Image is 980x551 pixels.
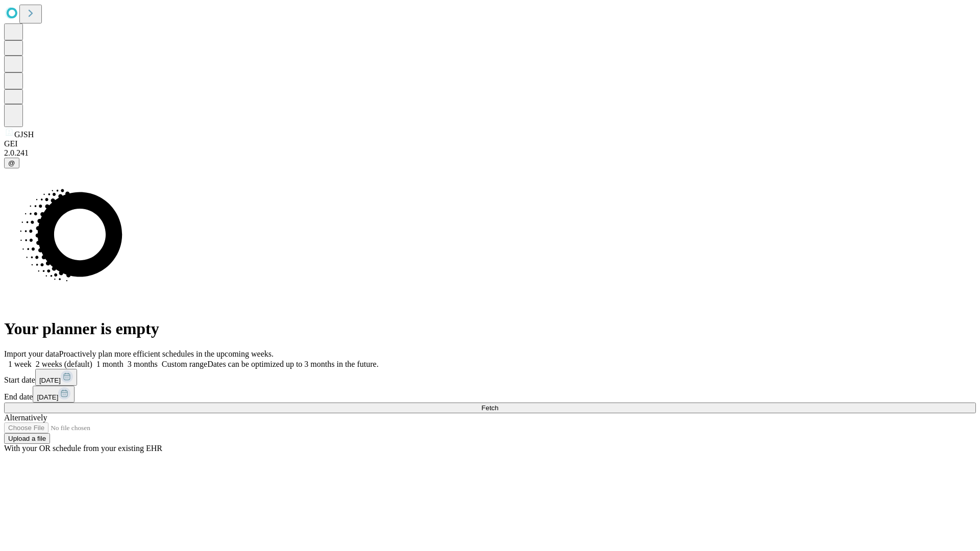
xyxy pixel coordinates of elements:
span: @ [8,159,15,167]
button: @ [4,158,19,168]
span: 1 month [96,360,124,368]
span: Custom range [162,360,207,368]
span: [DATE] [39,377,61,384]
span: Dates can be optimized up to 3 months in the future. [207,360,378,368]
div: 2.0.241 [4,148,976,158]
span: Alternatively [4,413,47,422]
span: Proactively plan more efficient schedules in the upcoming weeks. [59,349,274,358]
span: 3 months [128,360,158,368]
span: 1 week [8,360,32,368]
button: Upload a file [4,433,50,444]
span: Import your data [4,349,59,358]
div: Start date [4,369,976,386]
span: [DATE] [37,393,58,401]
span: GJSH [14,130,34,139]
span: 2 weeks (default) [36,360,92,368]
button: [DATE] [35,369,77,386]
span: With your OR schedule from your existing EHR [4,444,162,453]
div: End date [4,386,976,403]
button: [DATE] [33,386,75,403]
h1: Your planner is empty [4,319,976,338]
span: Fetch [481,404,498,412]
div: GEI [4,139,976,148]
button: Fetch [4,403,976,413]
